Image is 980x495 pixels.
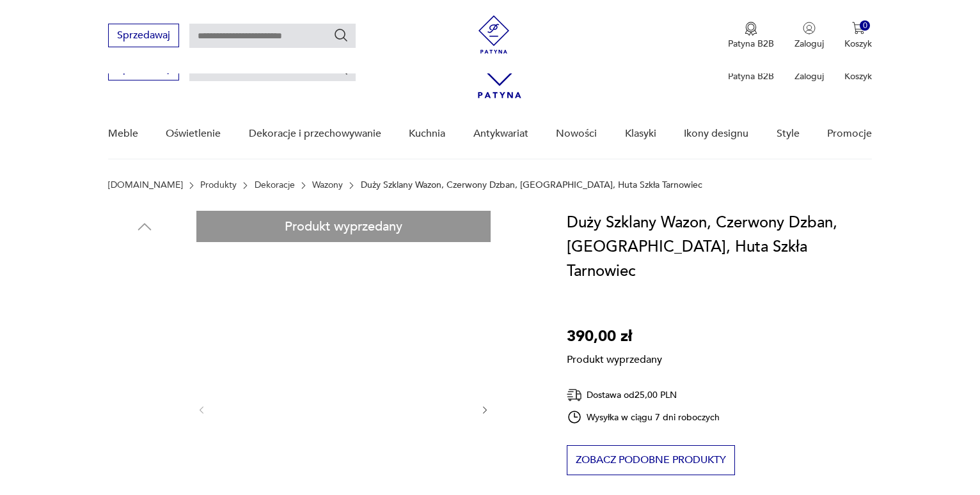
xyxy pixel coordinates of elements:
img: Patyna - sklep z meblami i dekoracjami vintage [475,15,513,54]
a: Sprzedawaj [108,32,179,41]
a: Oświetlenie [166,109,221,158]
div: 0 [860,20,871,31]
p: Patyna B2B [728,70,774,82]
p: Zaloguj [794,70,824,82]
p: Zaloguj [794,38,824,50]
p: Duży Szklany Wazon, Czerwony Dzban, [GEOGRAPHIC_DATA], Huta Szkła Tarnowiec [361,180,702,190]
h1: Duży Szklany Wazon, Czerwony Dzban, [GEOGRAPHIC_DATA], Huta Szkła Tarnowiec [567,211,873,284]
button: Zobacz podobne produkty [567,445,735,475]
a: Meble [108,109,138,158]
p: Produkt wyprzedany [567,349,662,367]
a: Nowości [556,109,597,158]
div: Dostawa od 25,00 PLN [567,387,720,403]
a: Ikona medaluPatyna B2B [728,22,774,50]
button: Patyna B2B [728,22,774,50]
p: Koszyk [844,70,872,82]
p: Patyna B2B [728,38,774,50]
a: Sprzedawaj [108,65,179,74]
button: Szukaj [333,27,349,43]
div: Wysyłka w ciągu 7 dni roboczych [567,409,720,425]
img: Ikona medalu [745,22,757,36]
a: Antykwariat [473,109,528,158]
a: Kuchnia [409,109,445,158]
a: Promocje [827,109,872,158]
p: Koszyk [844,38,872,50]
a: Dekoracje i przechowywanie [249,109,381,158]
button: Sprzedawaj [108,24,179,47]
a: [DOMAIN_NAME] [108,180,183,190]
p: 390,00 zł [567,324,662,349]
a: Ikony designu [684,109,748,158]
a: Style [777,109,800,158]
a: Wazony [312,180,343,190]
img: Ikona dostawy [567,387,582,403]
button: 0Koszyk [844,22,872,50]
img: Ikonka użytkownika [803,22,816,34]
button: Zaloguj [794,22,824,50]
img: Ikona koszyka [852,22,865,34]
a: Klasyki [625,109,656,158]
a: Produkty [200,180,237,190]
a: Dekoracje [255,180,295,190]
